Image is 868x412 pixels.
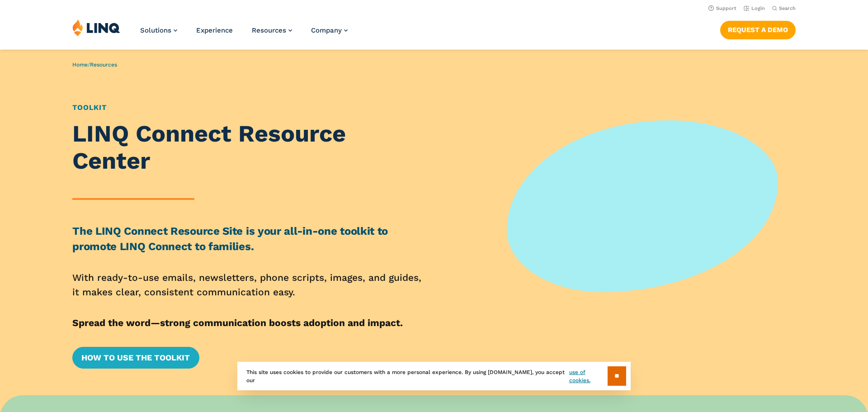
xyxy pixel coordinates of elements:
[772,5,796,12] button: Open Search Bar
[252,26,292,34] a: Resources
[140,26,171,34] span: Solutions
[744,5,765,11] a: Login
[311,26,348,34] a: Company
[72,19,120,36] img: LINQ | K‑12 Software
[72,62,117,68] span: /
[72,225,388,253] strong: The LINQ Connect Resource Site is your all-in-one toolkit to promote LINQ Connect to families.
[72,347,199,369] a: How to Use the Toolkit
[196,26,233,34] a: Experience
[720,21,796,39] a: Request a Demo
[140,19,348,49] nav: Primary Navigation
[779,5,796,11] span: Search
[72,62,88,68] a: Home
[72,120,423,175] h1: LINQ Connect Resource Center
[90,62,117,68] a: Resources
[237,362,631,390] div: This site uses cookies to provide our customers with a more personal experience. By using [DOMAIN...
[140,26,177,34] a: Solutions
[72,270,423,299] p: With ready-to-use emails, newsletters, phone scripts, images, and guides, it makes clear, consist...
[72,103,107,112] a: Toolkit
[72,317,403,328] strong: Spread the word—strong communication boosts adoption and impact.
[311,26,342,34] span: Company
[569,368,608,384] a: use of cookies.
[708,5,736,11] a: Support
[252,26,286,34] span: Resources
[720,19,796,39] nav: Button Navigation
